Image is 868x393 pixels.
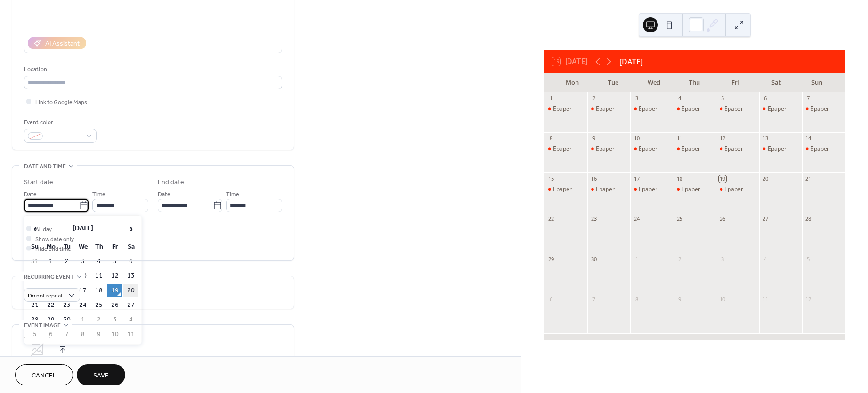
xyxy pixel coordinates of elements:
div: Epaper [673,185,716,193]
div: Epaper [724,105,743,113]
div: End date [158,177,184,187]
div: Mon [552,73,593,92]
div: 9 [590,135,597,142]
div: Epaper [681,105,700,113]
div: 22 [547,216,554,223]
span: Date and time [24,161,66,171]
div: 2 [676,256,683,263]
div: Epaper [759,105,802,113]
button: Cancel [15,364,73,385]
div: Epaper [544,185,587,193]
div: Epaper [639,105,657,113]
div: 11 [762,296,769,303]
div: 27 [762,216,769,223]
div: Epaper [553,145,572,153]
div: 23 [590,216,597,223]
span: Date [24,190,37,200]
div: Epaper [673,105,716,113]
div: 19 [719,175,726,182]
div: Epaper [768,145,787,153]
span: Date [158,190,170,200]
span: Cancel [32,371,57,381]
div: Tue [592,73,633,92]
span: Recurring event [24,272,74,282]
div: 6 [762,95,769,102]
div: Epaper [724,145,743,153]
div: 5 [719,95,726,102]
div: 8 [633,296,640,303]
div: 30 [590,256,597,263]
div: 12 [805,296,812,303]
span: Do not repeat [28,290,63,301]
div: 25 [676,216,683,223]
div: 24 [633,216,640,223]
div: 20 [762,175,769,182]
div: 10 [633,135,640,142]
div: 15 [547,175,554,182]
div: Epaper [768,105,787,113]
div: Epaper [811,145,829,153]
div: Event color [24,118,95,128]
div: Epaper [716,145,759,153]
div: 6 [547,296,554,303]
div: Thu [674,73,715,92]
span: Time [92,190,105,200]
div: Epaper [553,185,572,193]
div: 2 [590,95,597,102]
div: 7 [805,95,812,102]
span: Event image [24,321,61,330]
div: Epaper [587,145,630,153]
span: Hide end time [35,244,71,254]
div: 18 [676,175,683,182]
div: Epaper [596,105,615,113]
div: Location [24,64,280,74]
div: 9 [676,296,683,303]
span: Time [226,190,239,200]
div: 10 [719,296,726,303]
span: Show date only [35,234,74,244]
div: Epaper [802,105,845,113]
button: Save [77,364,125,385]
div: [DATE] [619,56,643,67]
div: Wed [633,73,674,92]
span: All day [35,225,52,234]
div: 17 [633,175,640,182]
div: 8 [547,135,554,142]
div: 16 [590,175,597,182]
div: Epaper [802,145,845,153]
div: 3 [633,95,640,102]
div: Epaper [716,185,759,193]
div: Epaper [681,145,700,153]
div: Epaper [811,105,829,113]
div: Epaper [639,145,657,153]
div: 14 [805,135,812,142]
div: 1 [633,256,640,263]
div: ; [24,337,50,363]
div: Epaper [630,105,673,113]
span: Save [93,371,109,381]
div: Epaper [630,185,673,193]
div: 4 [762,256,769,263]
div: 4 [676,95,683,102]
div: Epaper [587,185,630,193]
div: Start date [24,177,53,187]
div: 12 [719,135,726,142]
div: Epaper [596,185,615,193]
div: Epaper [681,185,700,193]
div: 1 [547,95,554,102]
div: Epaper [553,105,572,113]
div: Sun [796,73,837,92]
div: Epaper [724,185,743,193]
div: 13 [762,135,769,142]
div: 11 [676,135,683,142]
div: Fri [715,73,756,92]
div: Epaper [544,105,587,113]
div: Epaper [544,145,587,153]
div: 21 [805,175,812,182]
div: 7 [590,296,597,303]
div: Epaper [630,145,673,153]
div: Epaper [587,105,630,113]
div: 3 [719,256,726,263]
span: Link to Google Maps [35,97,87,107]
